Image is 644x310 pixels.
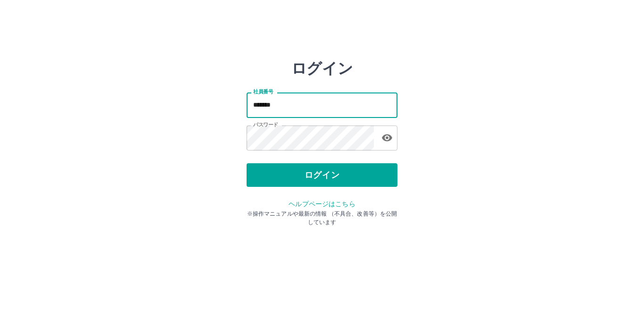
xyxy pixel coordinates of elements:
[253,121,278,128] label: パスワード
[247,209,397,226] p: ※操作マニュアルや最新の情報 （不具合、改善等）を公開しています
[291,59,353,77] h2: ログイン
[253,88,273,95] label: 社員番号
[289,200,355,208] a: ヘルプページはこちら
[247,163,397,187] button: ログイン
